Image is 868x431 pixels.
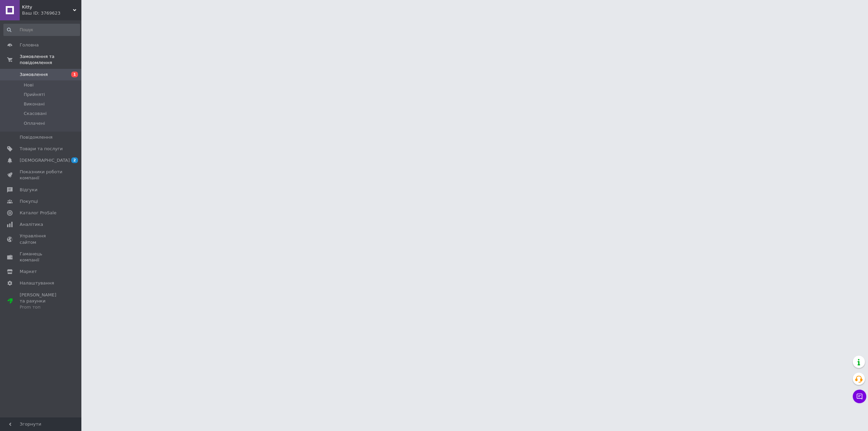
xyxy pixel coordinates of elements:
[24,82,34,88] span: Нові
[20,134,53,140] span: Повідомлення
[3,24,80,36] input: Пошук
[22,4,73,10] span: Kitty
[20,304,63,310] div: Prom топ
[24,120,45,126] span: Оплачені
[24,92,45,98] span: Прийняті
[20,221,43,228] span: Аналітика
[20,251,63,263] span: Гаманець компанії
[20,233,63,245] span: Управління сайтом
[24,101,45,107] span: Виконані
[20,210,56,216] span: Каталог ProSale
[20,187,37,193] span: Відгуки
[20,198,38,204] span: Покупці
[20,280,54,286] span: Налаштування
[20,157,70,163] span: [DEMOGRAPHIC_DATA]
[853,390,866,403] button: Чат з покупцем
[71,157,78,163] span: 2
[20,54,81,66] span: Замовлення та повідомлення
[24,111,47,117] span: Скасовані
[22,10,81,16] div: Ваш ID: 3769623
[20,72,48,78] span: Замовлення
[20,146,63,152] span: Товари та послуги
[20,269,37,275] span: Маркет
[20,169,63,181] span: Показники роботи компанії
[20,292,63,311] span: [PERSON_NAME] та рахунки
[71,72,78,77] span: 1
[20,42,39,48] span: Головна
